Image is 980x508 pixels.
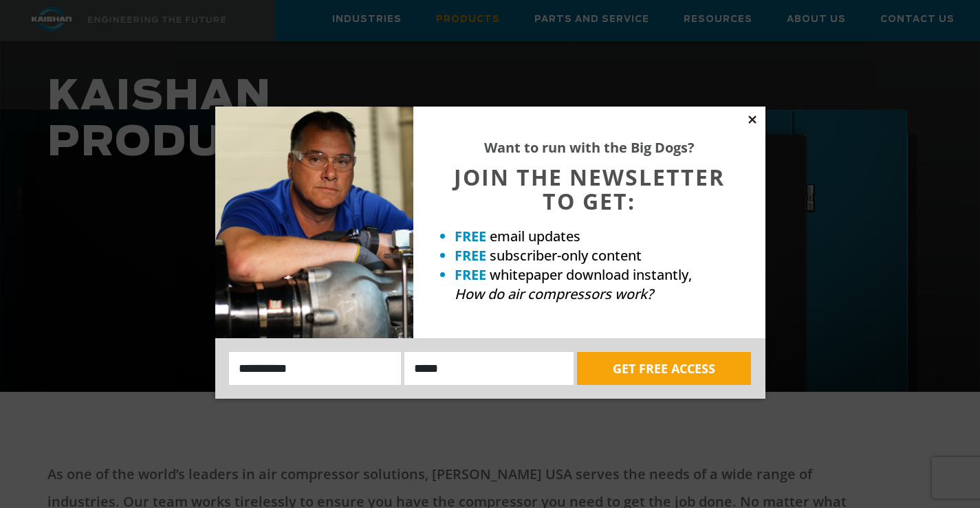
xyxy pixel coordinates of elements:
button: GET FREE ACCESS [577,352,751,385]
span: subscriber-only content [490,246,642,265]
em: How do air compressors work? [455,285,653,303]
button: Close [746,113,759,126]
span: email updates [490,227,580,245]
strong: FREE [455,265,486,284]
input: Email [404,352,574,385]
input: Name: [229,352,402,385]
strong: Want to run with the Big Dogs? [484,138,695,157]
span: JOIN THE NEWSLETTER TO GET: [454,162,725,216]
span: whitepaper download instantly, [490,265,692,284]
strong: FREE [455,246,486,265]
strong: FREE [455,227,486,245]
